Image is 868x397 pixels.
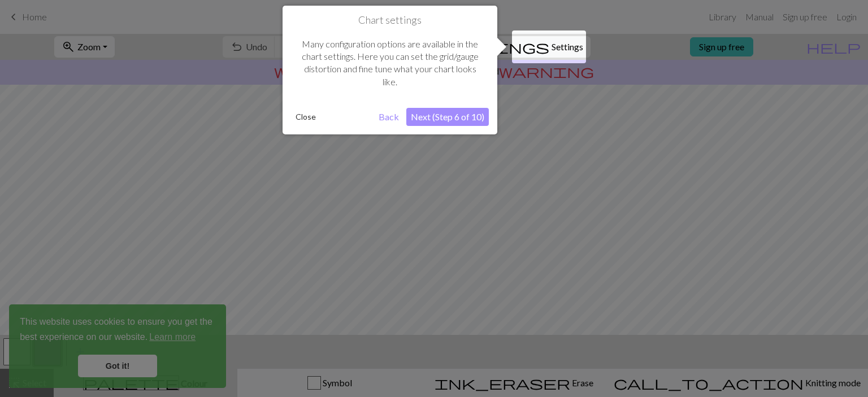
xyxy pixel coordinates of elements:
[291,108,320,125] button: Close
[291,27,489,100] div: Many configuration options are available in the chart settings. Here you can set the grid/gauge d...
[406,108,489,126] button: Next (Step 6 of 10)
[374,108,403,126] button: Back
[283,6,497,134] div: Chart settings
[291,14,489,27] h1: Chart settings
